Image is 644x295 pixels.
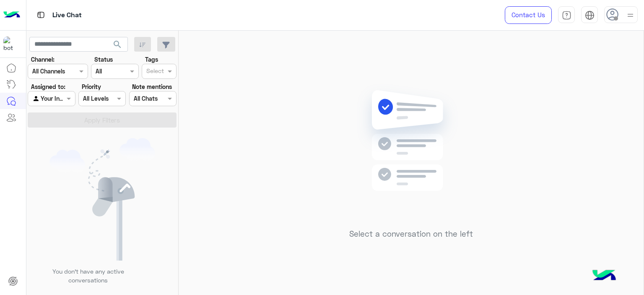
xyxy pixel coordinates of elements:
[3,37,18,52] img: 317874714732967
[31,82,65,91] label: Assigned to:
[94,55,113,64] label: Status
[625,10,636,21] img: profile
[562,10,571,20] img: tab
[589,261,619,291] img: hulul-logo.png
[49,138,155,261] img: empty users
[3,6,20,24] img: Logo
[82,82,101,91] label: Priority
[145,66,164,77] div: Select
[145,55,158,64] label: Tags
[112,39,122,50] span: search
[585,10,595,20] img: tab
[46,267,130,285] p: You don’t have any active conversations
[31,55,55,64] label: Channel:
[132,82,172,91] label: Note mentions
[349,229,473,239] h5: Select a conversation on the left
[107,37,128,55] button: search
[36,10,46,20] img: tab
[52,10,82,21] p: Live Chat
[351,84,472,223] img: no messages
[28,112,177,128] button: Apply Filters
[505,6,552,24] a: Contact Us
[558,6,575,24] a: tab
